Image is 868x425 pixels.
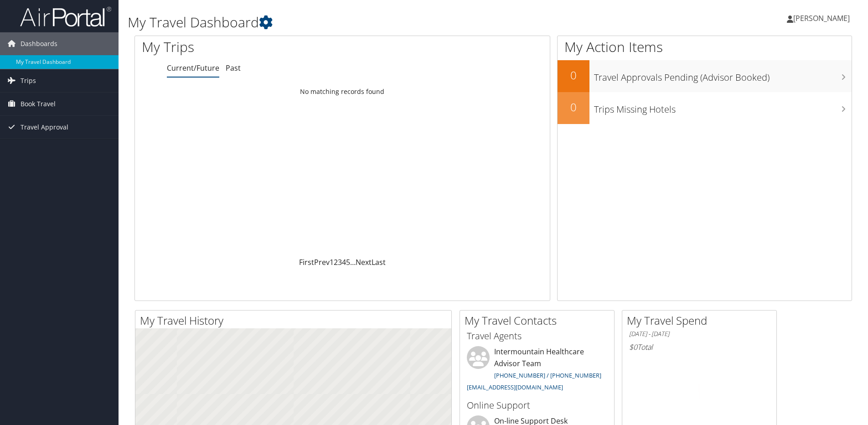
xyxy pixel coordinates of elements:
a: [PHONE_NUMBER] / [PHONE_NUMBER] [494,371,601,379]
a: Prev [314,257,330,267]
a: [PERSON_NAME] [787,5,859,32]
h3: Trips Missing Hotels [594,98,852,116]
a: [EMAIL_ADDRESS][DOMAIN_NAME] [467,383,563,391]
h3: Travel Agents [467,330,607,342]
span: Dashboards [21,32,57,55]
h3: Online Support [467,399,607,412]
a: First [299,257,314,267]
span: Travel Approval [21,116,68,139]
a: 3 [338,257,342,267]
h1: My Travel Dashboard [128,13,615,32]
a: 4 [342,257,346,267]
h2: My Travel Contacts [465,313,614,328]
h2: My Travel History [140,313,451,328]
span: $0 [629,342,637,352]
a: Last [372,257,386,267]
h6: [DATE] - [DATE] [629,330,770,338]
h2: 0 [558,67,589,83]
a: 0Travel Approvals Pending (Advisor Booked) [558,60,852,92]
h2: 0 [558,99,589,115]
a: Past [226,63,241,73]
a: 0Trips Missing Hotels [558,92,852,124]
span: [PERSON_NAME] [793,13,850,23]
td: No matching records found [135,83,550,100]
a: Current/Future [167,63,219,73]
h2: My Travel Spend [627,313,776,328]
a: 5 [346,257,350,267]
h1: My Trips [142,37,370,57]
h3: Travel Approvals Pending (Advisor Booked) [594,67,852,84]
span: Book Travel [21,93,56,115]
h1: My Action Items [558,37,852,57]
span: … [350,257,356,267]
a: 1 [330,257,334,267]
a: 2 [334,257,338,267]
span: Trips [21,69,36,92]
li: Intermountain Healthcare Advisor Team [462,346,612,395]
h6: Total [629,342,770,352]
img: airportal-logo.png [20,6,111,27]
a: Next [356,257,372,267]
